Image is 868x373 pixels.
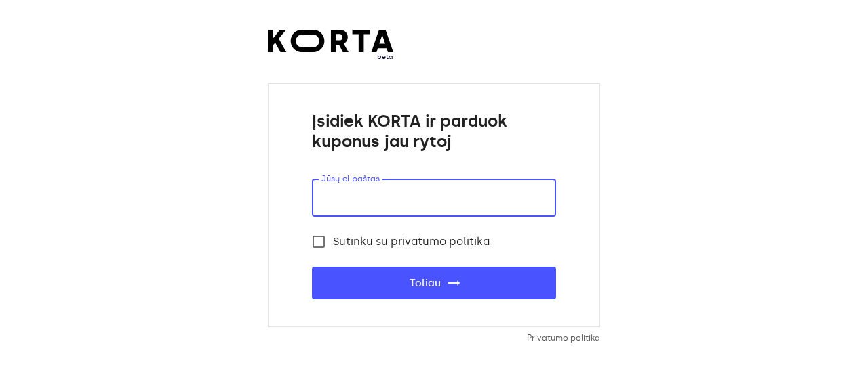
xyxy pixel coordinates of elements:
span: Sutinku su privatumo politika [333,234,490,250]
a: Privatumo politika [527,333,600,343]
h1: Įsidiek KORTA ir parduok kuponus jau rytoj [312,111,556,152]
span: Toliau [334,274,534,292]
span: trending_flat [446,276,461,290]
img: Korta [268,30,393,52]
a: beta [268,30,393,62]
span: beta [268,52,393,62]
button: Toliau [312,267,556,299]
